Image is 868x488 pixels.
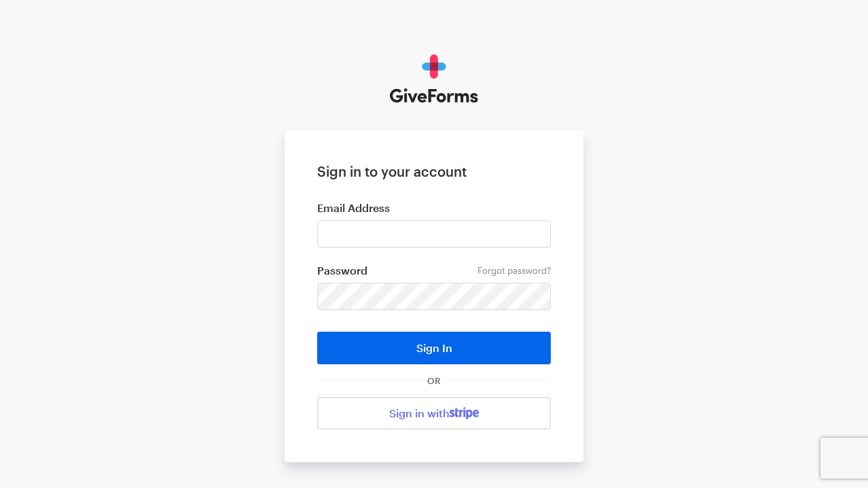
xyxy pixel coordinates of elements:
[424,375,444,386] span: OR
[317,264,551,277] label: Password
[317,332,551,364] button: Sign In
[390,54,479,103] img: GiveForms
[450,407,479,419] img: stripe-07469f1003232ad58a8838275b02f7af1ac9ba95304e10fa954b414cd571f63b.svg
[477,265,551,276] a: Forgot password?
[317,397,551,430] a: Sign in with
[317,201,551,215] label: Email Address
[317,163,551,179] h1: Sign in to your account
